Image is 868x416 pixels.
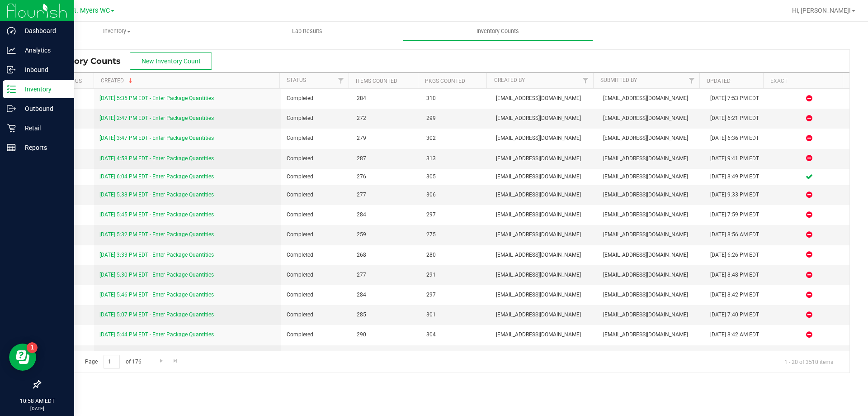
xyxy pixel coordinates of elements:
[16,64,70,75] p: Inbound
[357,251,415,259] span: 268
[603,94,699,103] span: [EMAIL_ADDRESS][DOMAIN_NAME]
[578,73,593,88] a: Filter
[496,191,592,199] span: [EMAIL_ADDRESS][DOMAIN_NAME]
[710,94,764,103] div: [DATE] 7:53 PM EDT
[99,272,214,278] a: [DATE] 5:30 PM EDT - Enter Package Quantities
[9,344,36,371] iframe: Resource center
[357,154,415,163] span: 287
[603,230,699,239] span: [EMAIL_ADDRESS][DOMAIN_NAME]
[7,143,16,152] inline-svg: Reports
[7,46,16,55] inline-svg: Analytics
[7,65,16,74] inline-svg: Inbound
[357,311,415,319] span: 285
[357,230,415,239] span: 259
[16,84,70,95] p: Inventory
[763,73,843,89] th: Exact
[7,124,16,133] inline-svg: Retail
[280,27,335,35] span: Lab Results
[603,134,699,143] span: [EMAIL_ADDRESS][DOMAIN_NAME]
[99,311,214,318] a: [DATE] 5:07 PM EDT - Enter Package Quantities
[7,104,16,113] inline-svg: Outbound
[710,251,764,259] div: [DATE] 6:26 PM EDT
[357,134,415,143] span: 279
[603,210,699,219] span: [EMAIL_ADDRESS][DOMAIN_NAME]
[426,114,485,123] span: 299
[287,77,306,83] a: Status
[710,230,764,239] div: [DATE] 8:56 AM EDT
[496,311,592,319] span: [EMAIL_ADDRESS][DOMAIN_NAME]
[425,78,465,84] a: Pkgs Counted
[77,355,149,369] span: Page of 176
[710,134,764,143] div: [DATE] 6:36 PM EDT
[707,78,731,84] a: Updated
[603,191,699,199] span: [EMAIL_ADDRESS][DOMAIN_NAME]
[47,56,130,66] span: Inventory Counts
[357,172,415,181] span: 276
[334,73,349,88] a: Filter
[357,291,415,299] span: 284
[7,26,16,35] inline-svg: Dashboard
[603,251,699,259] span: [EMAIL_ADDRESS][DOMAIN_NAME]
[99,155,214,162] a: [DATE] 4:58 PM EDT - Enter Package Quantities
[104,355,120,369] input: 1
[99,331,214,338] a: [DATE] 5:44 PM EDT - Enter Package Quantities
[16,123,70,134] p: Retail
[356,78,397,84] a: Items Counted
[496,94,592,103] span: [EMAIL_ADDRESS][DOMAIN_NAME]
[99,95,214,101] a: [DATE] 5:35 PM EDT - Enter Package Quantities
[426,210,485,219] span: 297
[684,73,699,88] a: Filter
[494,77,525,83] a: Created By
[496,134,592,143] span: [EMAIL_ADDRESS][DOMAIN_NAME]
[99,211,214,218] a: [DATE] 5:45 PM EDT - Enter Package Quantities
[99,173,214,180] a: [DATE] 6:04 PM EDT - Enter Package Quantities
[16,142,70,153] p: Reports
[287,191,345,199] span: Completed
[464,27,531,35] span: Inventory Counts
[710,291,764,299] div: [DATE] 8:42 PM EDT
[426,311,485,319] span: 301
[496,114,592,123] span: [EMAIL_ADDRESS][DOMAIN_NAME]
[4,397,70,405] p: 10:58 AM EDT
[426,291,485,299] span: 297
[287,134,345,143] span: Completed
[4,405,70,412] p: [DATE]
[603,291,699,299] span: [EMAIL_ADDRESS][DOMAIN_NAME]
[357,191,415,199] span: 277
[212,22,402,41] a: Lab Results
[357,94,415,103] span: 284
[600,77,637,83] a: Submitted By
[169,355,182,367] a: Go to the last page
[22,22,212,41] a: Inventory
[357,271,415,279] span: 277
[426,271,485,279] span: 291
[496,172,592,181] span: [EMAIL_ADDRESS][DOMAIN_NAME]
[426,251,485,259] span: 280
[496,330,592,339] span: [EMAIL_ADDRESS][DOMAIN_NAME]
[603,172,699,181] span: [EMAIL_ADDRESS][DOMAIN_NAME]
[287,154,345,163] span: Completed
[287,94,345,103] span: Completed
[101,77,134,84] a: Created
[130,53,212,70] button: New Inventory Count
[287,291,345,299] span: Completed
[496,210,592,219] span: [EMAIL_ADDRESS][DOMAIN_NAME]
[357,330,415,339] span: 290
[155,355,168,367] a: Go to the next page
[496,291,592,299] span: [EMAIL_ADDRESS][DOMAIN_NAME]
[426,94,485,103] span: 310
[99,252,214,258] a: [DATE] 3:33 PM EDT - Enter Package Quantities
[357,114,415,123] span: 272
[496,154,592,163] span: [EMAIL_ADDRESS][DOMAIN_NAME]
[99,115,214,121] a: [DATE] 2:47 PM EDT - Enter Package Quantities
[792,7,851,14] span: Hi, [PERSON_NAME]!
[287,251,345,259] span: Completed
[710,154,764,163] div: [DATE] 9:41 PM EDT
[777,355,840,368] span: 1 - 20 of 3510 items
[603,114,699,123] span: [EMAIL_ADDRESS][DOMAIN_NAME]
[402,22,593,41] a: Inventory Counts
[287,230,345,239] span: Completed
[16,103,70,114] p: Outbound
[710,191,764,199] div: [DATE] 9:33 PM EDT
